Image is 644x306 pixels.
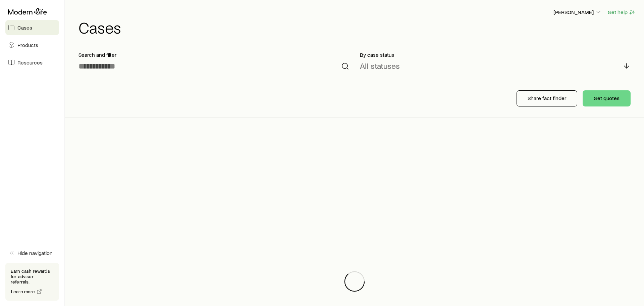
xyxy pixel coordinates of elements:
span: Products [17,42,38,48]
span: Learn more [11,289,35,294]
p: Share fact finder [528,95,566,101]
h1: Cases [78,19,636,35]
span: Cases [17,24,32,31]
p: By case status [360,51,631,58]
p: Search and filter [78,51,349,58]
button: [PERSON_NAME] [553,8,602,16]
span: Hide navigation [17,250,53,256]
p: Earn cash rewards for advisor referrals. [11,268,54,285]
button: Share fact finder [517,90,577,106]
p: All statuses [360,61,400,71]
a: Cases [5,20,59,35]
a: Products [5,38,59,52]
a: Resources [5,55,59,70]
div: Earn cash rewards for advisor referrals.Learn more [5,263,59,301]
button: Get quotes [583,90,631,106]
span: Resources [17,59,43,66]
p: [PERSON_NAME] [553,9,602,15]
button: Hide navigation [5,246,59,260]
button: Get help [607,8,636,16]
